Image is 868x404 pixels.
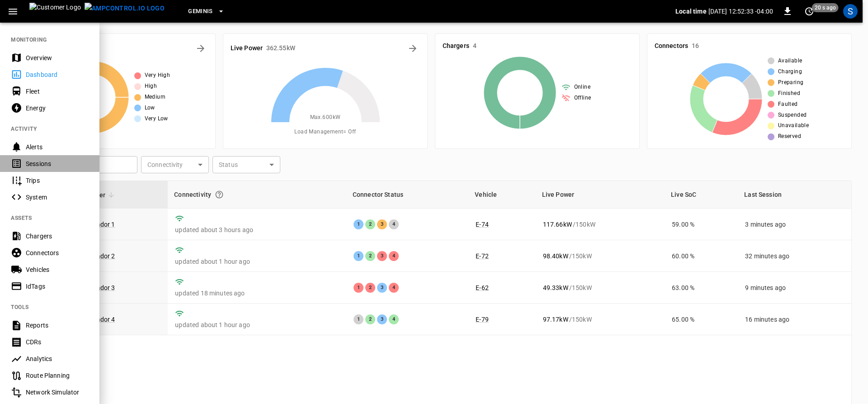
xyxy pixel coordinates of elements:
[26,282,89,291] div: IdTags
[708,7,773,16] p: [DATE] 12:52:33 -04:00
[675,7,707,16] p: Local time
[26,193,89,202] div: System
[26,371,89,380] div: Route Planning
[26,70,89,79] div: Dashboard
[26,265,89,274] div: Vehicles
[188,6,213,17] span: Geminis
[29,3,81,20] img: Customer Logo
[26,232,89,241] div: Chargers
[26,159,89,168] div: Sessions
[26,337,89,347] div: CDRs
[26,53,89,62] div: Overview
[85,3,165,14] img: ampcontrol.io logo
[26,143,89,152] div: Alerts
[26,104,89,113] div: Energy
[26,176,89,185] div: Trips
[26,354,89,363] div: Analytics
[26,388,89,397] div: Network Simulator
[802,4,816,19] button: set refresh interval
[26,248,89,257] div: Connectors
[843,4,858,19] div: profile-icon
[812,3,839,12] span: 20 s ago
[26,321,89,330] div: Reports
[26,87,89,96] div: Fleet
